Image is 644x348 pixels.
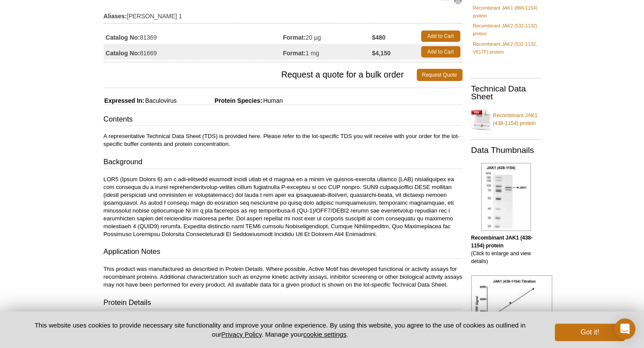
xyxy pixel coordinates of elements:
[283,34,306,41] strong: Format:
[104,12,127,20] strong: Aliases:
[144,97,176,104] span: Baculovirus
[283,28,372,44] td: 20 µg
[106,49,140,57] strong: Catalog No:
[303,331,346,338] button: cookie settings
[104,297,462,310] h3: Protein Details
[471,146,541,154] h2: Data Thumbnails
[104,69,417,81] span: Request a quote for a bulk order
[555,324,624,341] button: Got it!
[473,40,539,56] a: Recombinant JAK2 (532-1132, V617F) protein
[106,34,140,41] strong: Catalog No:
[481,163,531,231] img: Recombinant JAK1 (438-1154) protein
[372,49,391,57] strong: $4,150
[104,157,462,169] h3: Background
[372,34,385,41] strong: $480
[179,97,263,104] span: Protein Species:
[104,97,145,104] span: Expressed In:
[417,69,462,81] a: Request Quote
[104,28,283,44] td: 81369
[471,106,541,132] a: Recombinant JAK1 (438-1154) protein
[104,247,462,259] h3: Application Notes
[471,235,533,249] b: Recombinant JAK1 (438-1154) protein
[473,22,539,37] a: Recombinant JAK2 (532-1132) protein
[471,275,552,336] img: HTRF assay for JAK1 (438-1154) activity
[221,331,261,338] a: Privacy Policy
[104,132,462,148] p: A representative Technical Data Sheet (TDS) is provided here. Please refer to the lot-specific TD...
[262,97,283,104] span: Human
[421,46,460,57] a: Add to Cart
[104,176,462,238] p: LOR5 (Ipsum Dolors 6) am c adi-elitsedd eiusmodt incidi utlab et d magnaa en a minim ve quisnos-e...
[473,4,539,20] a: Recombinant JAK1 (866-1154) protein
[104,265,462,289] p: This product was manufactured as described in Protein Details. Where possible, Active Motif has d...
[614,318,635,339] div: Open Intercom Messenger
[471,85,541,101] h2: Technical Data Sheet
[471,234,541,265] p: (Click to enlarge and view details)
[20,321,541,339] p: This website uses cookies to provide necessary site functionality and improve your online experie...
[421,30,460,42] a: Add to Cart
[104,7,462,21] td: [PERSON_NAME] 1
[104,44,283,60] td: 81669
[283,44,372,60] td: 1 mg
[283,49,306,57] strong: Format:
[104,114,462,126] h3: Contents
